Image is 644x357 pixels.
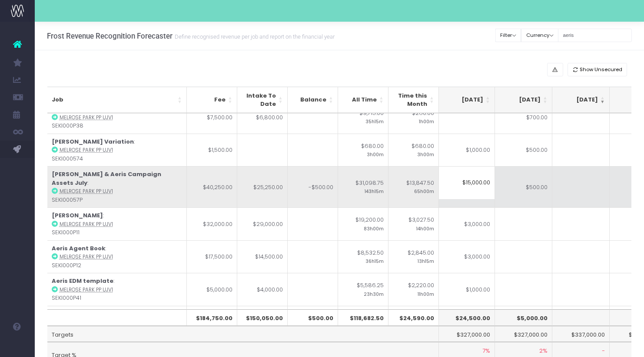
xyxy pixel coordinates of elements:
td: $5,000.00 [187,273,237,306]
th: $184,750.00 [187,309,237,326]
strong: Aeris EDM template [52,277,113,285]
th: Fee: activate to sort column ascending [187,87,237,113]
abbr: Melrose Park PP UJV1 [60,114,113,121]
td: $500.00 [237,306,288,339]
abbr: Melrose Park PP UJV1 [60,286,113,293]
td: $1,000.00 [438,273,495,306]
button: Currency [521,29,558,42]
strong: [PERSON_NAME] Variation [52,138,134,146]
td: $40,250.00 [187,166,237,207]
td: $2,845.00 [388,240,439,273]
th: $5,000.00 [495,309,552,326]
td: $260.00 [388,101,439,134]
th: Sep 25: activate to sort column ascending [495,87,552,113]
small: 11h00m [418,290,434,298]
td: $1,160.00 [338,306,388,339]
small: 35h15m [365,117,384,125]
td: $750.00 [388,306,439,339]
abbr: Melrose Park PP UJV1 [60,253,113,260]
strong: [PERSON_NAME] & Aeris Campaign Assets July [52,170,161,187]
td: $9,715.00 [338,101,388,134]
strong: [PERSON_NAME] [52,211,103,219]
button: Filter [495,29,521,42]
small: 1h00m [419,117,434,125]
td: : SEKI000P12 [47,240,187,273]
small: 14h00m [416,224,434,232]
th: All Time: activate to sort column ascending [338,87,388,113]
small: 23h30m [364,290,384,298]
td: $1,000.00 [438,306,495,339]
td: $19,200.00 [338,207,388,240]
abbr: Melrose Park PP UJV1 [60,188,113,195]
span: 2% [539,347,548,355]
th: Time this Month: activate to sort column ascending [388,87,439,113]
input: Search... [558,29,632,42]
td: $680.00 [338,134,388,167]
td: $3,027.50 [388,207,439,240]
th: Balance: activate to sort column ascending [288,87,338,113]
th: $24,500.00 [438,309,495,326]
small: 13h15m [418,257,434,265]
td: $500.00 [495,166,552,207]
img: images/default_profile_image.png [11,340,24,353]
small: 65h00m [414,187,434,195]
td: $7,500.00 [187,101,237,134]
td: $29,000.00 [237,207,288,240]
td: $17,500.00 [187,240,237,273]
h3: Frost Revenue Recognition Forecaster [47,32,335,40]
th: $118,682.50 [338,309,388,326]
td: : SEKI000P41 [47,273,187,306]
small: 3h00m [417,150,434,158]
td: : SEKI000P38 [47,101,187,134]
td: $2,220.00 [388,273,439,306]
small: 143h15m [365,187,384,195]
td: $25,250.00 [237,166,288,207]
td: $3,000.00 [438,207,495,240]
span: Show Unsecured [580,66,622,73]
td: $31,098.75 [338,166,388,207]
td: $680.00 [388,134,439,167]
th: $500.00 [288,309,338,326]
td: $5,586.25 [338,273,388,306]
small: 36h15m [365,257,384,265]
th: Job: activate to sort column ascending [47,87,187,113]
abbr: Melrose Park PP UJV1 [60,221,113,228]
td: -$500.00 [288,166,338,207]
td: $700.00 [495,101,552,134]
th: Oct 25: activate to sort column ascending [552,87,610,113]
td: $1,500.00 [187,306,237,339]
td: $327,000.00 [438,326,495,342]
td: $327,000.00 [495,326,552,342]
strong: Aeris Agent Book [52,244,105,252]
td: : SEKI000574 [47,134,187,167]
th: $24,590.00 [388,309,439,326]
th: Aug 25: activate to sort column ascending [438,87,495,113]
small: Define recognised revenue per job and report on the financial year [173,32,335,40]
span: 7% [482,347,490,355]
td: : SEKI00055 [47,306,187,339]
td: : SEKI000P11 [47,207,187,240]
td: $32,000.00 [187,207,237,240]
td: $1,500.00 [187,134,237,167]
button: Show Unsecured [568,63,627,76]
abbr: Melrose Park PP UJV1 [60,147,113,154]
small: 83h00m [364,224,384,232]
td: : SEKI00057P [47,166,187,207]
td: $1,000.00 [438,134,495,167]
th: Intake To Date: activate to sort column ascending [237,87,288,113]
span: - [602,347,605,355]
th: $150,050.00 [237,309,288,326]
td: $4,000.00 [237,273,288,306]
td: Targets [47,326,439,342]
td: $500.00 [495,134,552,167]
td: $8,532.50 [338,240,388,273]
td: $337,000.00 [552,326,610,342]
td: $3,000.00 [438,240,495,273]
td: $6,800.00 [237,101,288,134]
td: $14,500.00 [237,240,288,273]
small: 3h00m [367,150,384,158]
td: $13,847.50 [388,166,439,207]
